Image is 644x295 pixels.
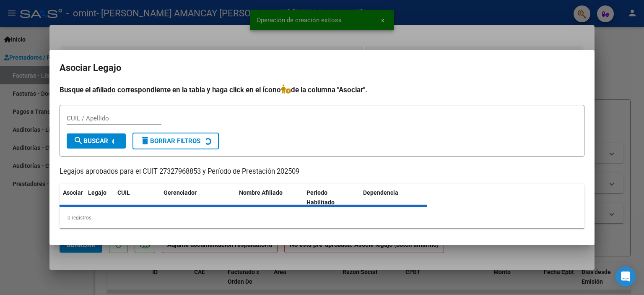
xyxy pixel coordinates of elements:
datatable-header-cell: Gerenciador [160,184,236,211]
datatable-header-cell: Legajo [85,184,114,211]
span: Asociar [63,189,83,196]
datatable-header-cell: Periodo Habilitado [303,184,360,211]
datatable-header-cell: CUIL [114,184,160,211]
div: Open Intercom Messenger [615,266,636,287]
mat-icon: search [73,136,83,146]
h2: Asociar Legajo [60,60,584,76]
p: Legajos aprobados para el CUIT 27327968853 y Período de Prestación 202509 [60,167,584,177]
span: Gerenciador [164,189,197,196]
button: Borrar Filtros [132,133,219,149]
span: Legajo [88,189,106,196]
button: Buscar [67,133,126,149]
span: Nombre Afiliado [239,189,283,196]
div: 0 registros [60,207,584,228]
span: Dependencia [363,189,398,196]
span: Borrar Filtros [140,137,200,145]
datatable-header-cell: Asociar [60,184,85,211]
datatable-header-cell: Dependencia [360,184,427,211]
mat-icon: delete [140,136,150,146]
span: CUIL [117,189,130,196]
datatable-header-cell: Nombre Afiliado [236,184,303,211]
span: Buscar [73,137,108,145]
h4: Busque el afiliado correspondiente en la tabla y haga click en el ícono de la columna "Asociar". [60,84,584,95]
span: Periodo Habilitado [306,189,335,206]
